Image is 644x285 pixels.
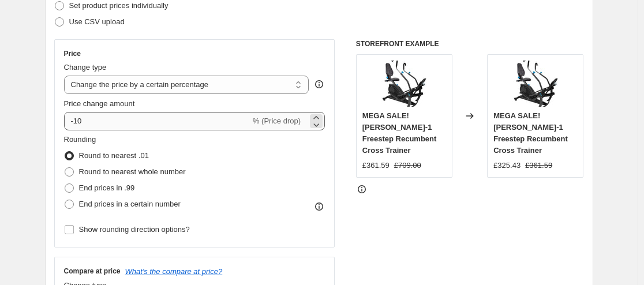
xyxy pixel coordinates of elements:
[493,111,568,155] span: MEGA SALE! [PERSON_NAME]-1 Freestep Recumbent Cross Trainer
[64,99,135,108] span: Price change amount
[362,160,390,171] div: £361.59
[79,200,181,208] span: End prices in a certain number
[253,117,301,125] span: % (Price drop)
[79,167,186,176] span: Round to nearest whole number
[79,183,135,192] span: End prices in .99
[79,151,149,160] span: Round to nearest .01
[381,61,427,107] img: teeter-lt-1-freestep-recumbent-cross-trainer-341039_80x.jpg
[64,112,250,130] input: -15
[79,225,190,234] span: Show rounding direction options?
[125,267,223,276] button: What's the compare at price?
[69,17,125,26] span: Use CSV upload
[64,267,121,276] h3: Compare at price
[493,160,521,171] div: £325.43
[512,61,559,107] img: teeter-lt-1-freestep-recumbent-cross-trainer-341039_80x.jpg
[356,39,584,48] h6: STOREFRONT EXAMPLE
[64,49,81,58] h3: Price
[64,135,96,144] span: Rounding
[313,78,325,90] div: help
[69,1,169,10] span: Set product prices individually
[64,63,107,72] span: Change type
[362,111,437,155] span: MEGA SALE! [PERSON_NAME]-1 Freestep Recumbent Cross Trainer
[525,160,552,171] strike: £361.59
[394,160,421,171] strike: £709.00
